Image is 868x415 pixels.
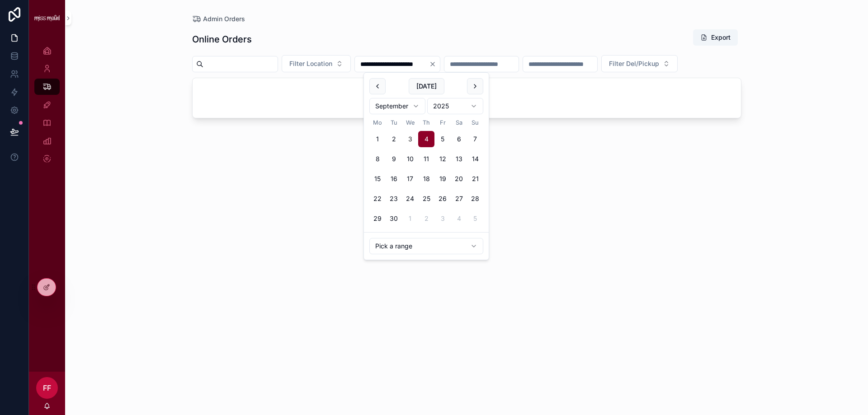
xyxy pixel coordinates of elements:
button: Saturday, 4 October 2025 [451,210,467,227]
h1: Online Orders [192,33,252,46]
button: Thursday, 4 September 2025, selected [418,131,434,147]
button: Saturday, 27 September 2025 [451,191,467,207]
button: Wednesday, 17 September 2025 [402,171,418,187]
button: Sunday, 14 September 2025 [467,151,483,167]
button: Sunday, 5 October 2025 [467,210,483,227]
button: Relative time [369,238,483,254]
a: Admin Orders [192,14,245,23]
button: Tuesday, 16 September 2025 [386,171,402,187]
button: Friday, 5 September 2025 [434,131,451,147]
th: Thursday [418,118,434,127]
button: Thursday, 18 September 2025 [418,171,434,187]
th: Wednesday [402,118,418,127]
button: Sunday, 28 September 2025 [467,191,483,207]
button: Select Button [282,55,351,72]
th: Sunday [467,118,483,127]
button: Thursday, 11 September 2025 [418,151,434,167]
button: Wednesday, 24 September 2025 [402,191,418,207]
button: Wednesday, 10 September 2025 [402,151,418,167]
button: Export [693,29,738,46]
button: Friday, 26 September 2025 [434,191,451,207]
button: Tuesday, 23 September 2025 [386,191,402,207]
span: Filter Location [289,59,332,68]
span: FF [43,382,51,393]
button: [DATE] [409,78,444,94]
table: September 2025 [369,118,483,227]
button: Wednesday, 1 October 2025 [402,210,418,227]
button: Select Button [601,55,678,72]
button: Monday, 8 September 2025 [369,151,386,167]
button: Tuesday, 9 September 2025 [386,151,402,167]
button: Monday, 29 September 2025 [369,210,386,227]
span: Filter Del/Pickup [609,59,659,68]
button: Saturday, 6 September 2025 [451,131,467,147]
button: Today, Wednesday, 3 September 2025 [402,131,418,147]
button: Clear [429,61,440,68]
th: Tuesday [386,118,402,127]
button: Monday, 1 September 2025 [369,131,386,147]
button: Monday, 15 September 2025 [369,171,386,187]
button: Sunday, 21 September 2025 [467,171,483,187]
button: Saturday, 20 September 2025 [451,171,467,187]
button: Thursday, 2 October 2025 [418,210,434,227]
button: Saturday, 13 September 2025 [451,151,467,167]
div: scrollable content [29,36,65,179]
button: Monday, 22 September 2025 [369,191,386,207]
span: Admin Orders [203,14,245,23]
th: Friday [434,118,451,127]
button: Tuesday, 2 September 2025 [386,131,402,147]
button: Friday, 19 September 2025 [434,171,451,187]
img: App logo [34,15,60,21]
button: Sunday, 7 September 2025 [467,131,483,147]
button: Thursday, 25 September 2025 [418,191,434,207]
button: Tuesday, 30 September 2025 [386,210,402,227]
button: Friday, 12 September 2025 [434,151,451,167]
th: Monday [369,118,386,127]
th: Saturday [451,118,467,127]
button: Friday, 3 October 2025 [434,210,451,227]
